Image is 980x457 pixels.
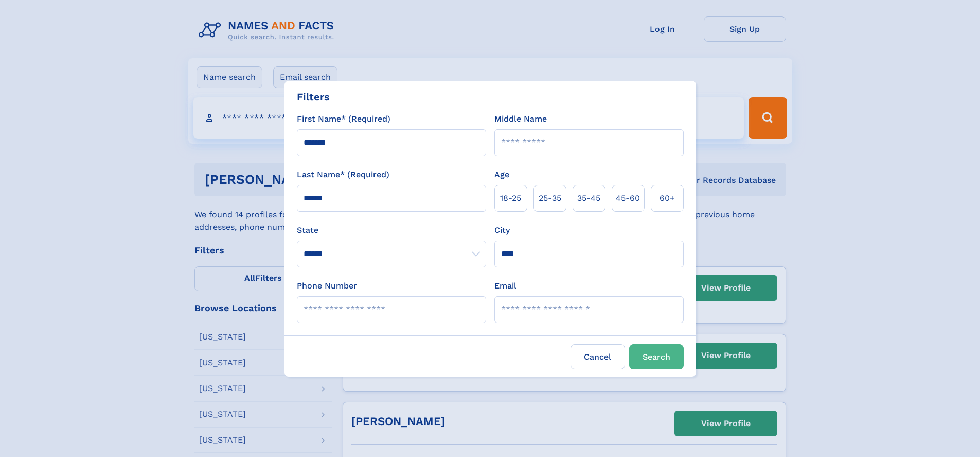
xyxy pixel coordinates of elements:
label: Age [494,168,509,181]
div: Filters [297,89,330,105]
span: 35‑45 [577,192,600,205]
label: Phone Number [297,280,357,292]
span: 45‑60 [616,192,640,205]
label: Last Name* (Required) [297,168,389,181]
label: City [494,224,510,236]
button: Search [629,344,684,369]
label: Middle Name [494,113,547,125]
label: Cancel [571,344,625,369]
span: 60+ [660,192,675,205]
label: First Name* (Required) [297,113,390,125]
span: 25‑35 [539,192,561,205]
label: Email [494,280,516,292]
span: 18‑25 [500,192,521,205]
label: State [297,224,486,236]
